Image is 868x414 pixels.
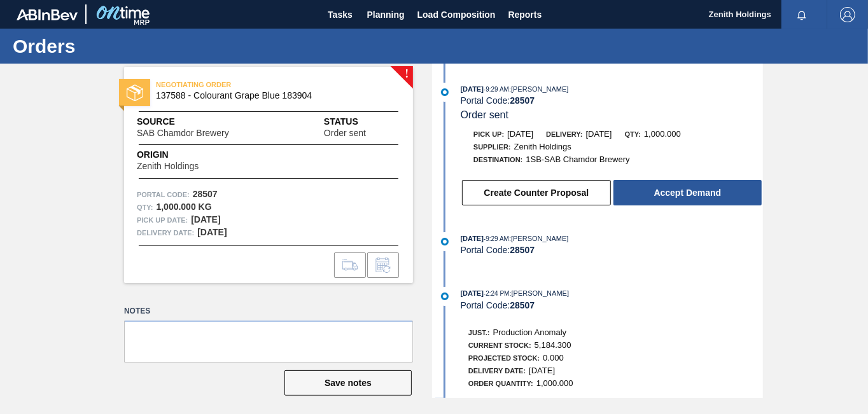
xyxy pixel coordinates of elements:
span: Qty: [625,130,641,138]
span: Delivery Date: [137,226,194,239]
strong: [DATE] [191,214,220,224]
button: Save notes [284,370,412,396]
span: - 2:24 PM [484,290,510,297]
span: Delivery Date: [468,367,526,375]
div: Portal Code: [461,245,763,255]
img: atual [441,293,449,300]
span: 0.000 [543,353,564,362]
span: Origin [137,148,230,162]
span: 1,000.000 [536,378,573,388]
span: Status [324,115,400,128]
span: [DATE] [507,129,533,139]
span: [DATE] [461,85,484,93]
strong: 28507 [510,95,535,106]
button: Accept Demand [613,180,762,205]
div: Go to Load Composition [334,252,366,278]
button: Create Counter Proposal [462,180,611,205]
span: SAB Chamdor Brewery [137,128,229,138]
span: 5,184.300 [535,340,571,350]
div: Inform order change [367,252,399,278]
span: - 9:29 AM [484,235,509,242]
span: Tasks [326,7,354,22]
span: Zenith Holdings [137,162,199,171]
span: NEGOTIATING ORDER [156,78,334,91]
span: Load Composition [417,7,496,22]
span: Pick up: [473,130,504,138]
span: 1,000.000 [644,129,681,139]
span: Order sent [324,128,366,138]
label: Notes [124,302,413,321]
span: : [PERSON_NAME] [509,235,569,242]
span: Production Anomaly [493,328,567,337]
h1: Orders [13,39,239,53]
span: Portal Code: [137,188,190,201]
strong: 28507 [193,189,218,199]
span: Projected Stock: [468,354,540,362]
span: Current Stock: [468,342,531,349]
span: [DATE] [529,366,555,375]
img: status [127,85,143,101]
span: [DATE] [586,129,612,139]
strong: 28507 [510,300,535,310]
span: Zenith Holdings [514,142,571,151]
strong: 1,000.000 KG [156,202,211,212]
button: Notifications [781,6,822,24]
span: Reports [508,7,542,22]
span: Pick up Date: [137,214,188,226]
span: Planning [367,7,405,22]
span: : [PERSON_NAME] [510,289,570,297]
span: 137588 - Colourant Grape Blue 183904 [156,91,387,100]
span: Order Quantity: [468,380,533,387]
span: [DATE] [461,289,484,297]
span: Source [137,115,267,128]
span: Delivery: [546,130,582,138]
span: Qty : [137,201,153,214]
img: atual [441,238,449,245]
span: Destination: [473,156,522,163]
div: Portal Code: [461,300,763,310]
span: Just.: [468,329,490,336]
span: Supplier: [473,143,511,151]
strong: [DATE] [197,227,227,237]
span: - 9:29 AM [484,86,509,93]
span: [DATE] [461,235,484,242]
img: Logout [840,7,855,22]
div: Portal Code: [461,95,763,106]
strong: 28507 [510,245,535,255]
span: 1SB-SAB Chamdor Brewery [526,155,629,164]
img: TNhmsLtSVTkK8tSr43FrP2fwEKptu5GPRR3wAAAABJRU5ErkJggg== [17,9,78,20]
span: Order sent [461,109,509,120]
img: atual [441,88,449,96]
span: : [PERSON_NAME] [509,85,569,93]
